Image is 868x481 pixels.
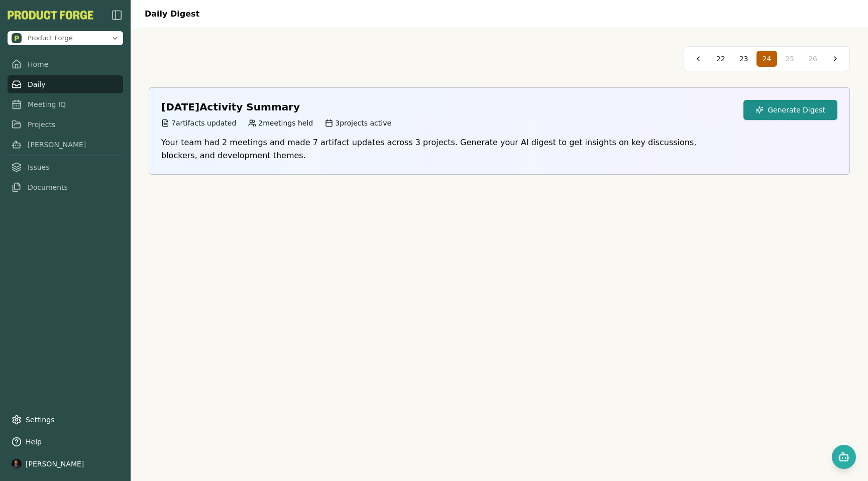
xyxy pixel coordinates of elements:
a: Meeting IQ [8,95,123,113]
span: 2 meetings held [258,118,313,128]
span: 3 projects active [335,118,391,128]
p: Your team had 2 meetings and made 7 artifact updates across 3 projects. Generate your AI digest t... [161,136,731,162]
button: Open chat [832,445,856,469]
a: Projects [8,115,123,134]
a: Home [8,55,123,73]
button: [PERSON_NAME] [8,455,123,473]
h2: [DATE] Activity Summary [161,100,731,114]
button: Help [8,433,123,451]
a: Issues [8,158,123,176]
span: 23 [739,54,748,64]
button: Generate Digest [743,100,837,120]
span: 25 [785,54,794,64]
span: 26 [808,54,817,64]
img: sidebar [111,9,123,21]
span: 22 [716,54,725,64]
button: Open organization switcher [8,31,123,45]
a: Daily [8,75,123,93]
span: 24 [763,54,772,64]
a: Documents [8,178,123,196]
a: [PERSON_NAME] [8,136,123,154]
span: Product Forge [28,34,73,43]
img: Product Forge [12,33,22,43]
a: Settings [8,411,123,429]
button: 24 [756,51,778,67]
button: PF-Logo [8,11,93,20]
button: 22 [710,51,731,67]
h1: Daily Digest [145,8,199,20]
span: 7 artifacts updated [171,118,236,128]
button: 23 [733,51,754,67]
img: profile [12,459,22,469]
img: Product Forge [8,11,93,20]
